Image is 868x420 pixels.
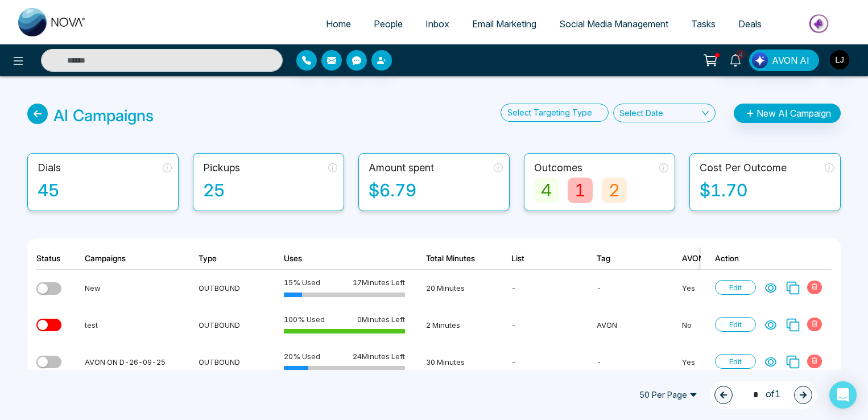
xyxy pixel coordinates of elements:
[18,8,86,36] img: Nova CRM Logo
[203,160,240,175] div: Pickups
[727,13,773,35] a: Deals
[830,50,849,69] img: User Avatar
[602,178,627,203] div: 2
[284,277,320,288] span: 15 % Used
[362,13,414,35] a: People
[752,52,768,68] img: Lead Flow
[284,351,320,362] span: 20 % Used
[548,13,680,35] a: Social Media Management
[779,11,861,36] img: Market-place.gif
[184,248,270,270] th: Type
[829,381,857,409] div: Open Intercom Messenger
[715,280,756,295] span: Edit
[582,307,668,344] td: AVON
[85,282,177,294] div: New
[582,344,668,381] td: -
[559,18,668,30] span: Social Media Management
[36,248,71,270] th: Status
[85,356,177,368] div: AVON ON D-26-09-25
[497,248,582,270] th: List
[715,317,756,332] span: Edit
[700,160,787,175] div: Cost Per Outcome
[772,53,809,67] span: AVON AI
[315,13,362,35] a: Home
[497,270,582,307] td: -
[534,160,582,175] div: Outcomes
[722,50,749,69] a: 4
[738,18,762,30] span: Deals
[746,387,780,402] span: of 1
[735,50,746,60] span: 4
[700,178,834,203] div: $1.70
[668,270,787,307] td: Yes
[353,277,405,288] span: 17 Minutes Left
[461,13,548,35] a: Email Marketing
[412,270,497,307] td: 20 Minutes
[374,18,403,30] span: People
[412,248,497,270] th: Total Minutes
[38,160,61,175] div: Dials
[412,307,497,344] td: 2 Minutes
[71,248,184,270] th: Campaigns
[369,160,434,175] div: Amount spent
[497,344,582,381] td: -
[412,344,497,381] td: 30 Minutes
[668,248,787,270] th: AVON AI Calling Automation
[85,319,177,331] div: test
[701,109,709,117] span: down
[184,344,270,381] td: OUTBOUND
[357,314,405,325] span: 0 Minutes Left
[715,354,756,369] span: Edit
[749,50,819,71] button: AVON AI
[680,13,727,35] a: Tasks
[497,307,582,344] td: -
[582,248,668,270] th: Tag
[284,314,325,325] span: 100 % Used
[472,18,536,30] span: Email Marketing
[38,178,172,203] div: 45
[619,107,663,119] div: Select Date
[568,178,593,203] div: 1
[414,13,461,35] a: Inbox
[203,178,337,203] div: 25
[668,307,787,344] td: No
[369,178,503,203] div: $6.79
[53,104,154,127] div: AI Campaigns
[631,386,705,404] span: 50 Per Page
[701,248,832,270] th: Action
[534,178,559,203] div: 4
[691,18,716,30] span: Tasks
[184,270,270,307] td: OUTBOUND
[353,351,405,362] span: 24 Minutes Left
[734,104,841,123] button: New AI Campaign
[184,307,270,344] td: OUTBOUND
[582,270,668,307] td: -
[270,248,412,270] th: Uses
[425,18,449,30] span: Inbox
[668,344,787,381] td: Yes
[326,18,351,30] span: Home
